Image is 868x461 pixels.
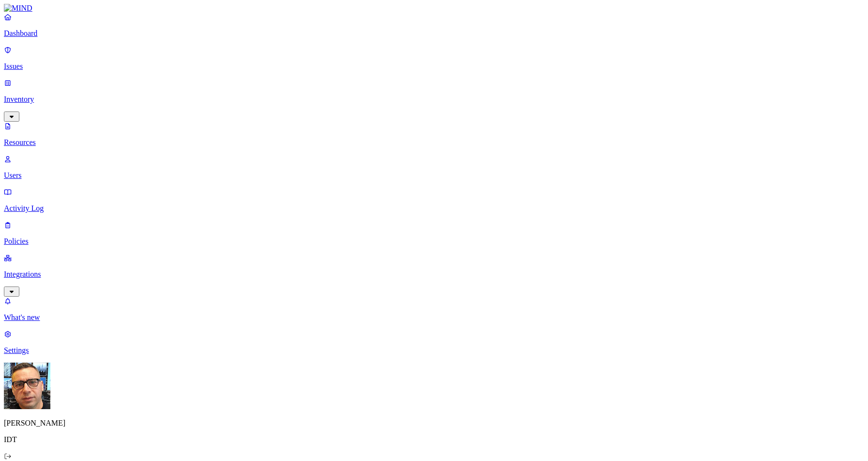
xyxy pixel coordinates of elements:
[4,330,864,355] a: Settings
[4,363,50,409] img: Edgar Rincon
[4,62,864,71] p: Issues
[4,221,864,246] a: Policies
[4,155,864,180] a: Users
[4,270,864,279] p: Integrations
[4,346,864,355] p: Settings
[4,171,864,180] p: Users
[4,188,864,213] a: Activity Log
[4,254,864,295] a: Integrations
[4,313,864,322] p: What's new
[4,95,864,104] p: Inventory
[4,204,864,213] p: Activity Log
[4,4,864,13] a: MIND
[4,4,32,13] img: MIND
[4,122,864,147] a: Resources
[4,46,864,71] a: Issues
[4,435,864,444] p: IDT
[4,419,864,428] p: [PERSON_NAME]
[4,79,864,120] a: Inventory
[4,237,864,246] p: Policies
[4,138,864,147] p: Resources
[4,297,864,322] a: What's new
[4,13,864,38] a: Dashboard
[4,29,864,38] p: Dashboard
